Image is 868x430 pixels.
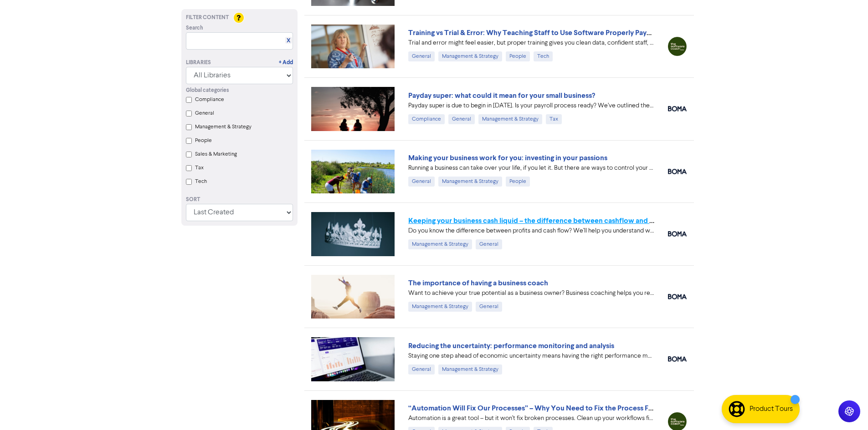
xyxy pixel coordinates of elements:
[408,38,654,48] div: Trial and error might feel easier, but proper training gives you clean data, confident staff, and...
[668,231,687,237] img: boma_accounting
[408,341,614,350] a: Reducing the uncertainty: performance monitoring and analysis
[438,364,502,374] div: Management & Strategy
[408,404,659,413] a: “Automation Will Fix Our Processes” – Why You Need to Fix the Process First
[408,101,654,111] div: Payday super is due to begin in July 2026. Is your payroll process ready? We’ve outlined the key ...
[195,109,214,117] label: General
[186,14,293,22] div: Filter Content
[448,114,475,124] div: General
[408,114,445,124] div: Compliance
[438,51,502,61] div: Management & Strategy
[408,216,668,225] a: Keeping your business cash liquid – the difference between cashflow and profit
[408,239,472,249] div: Management & Strategy
[186,24,203,32] span: Search
[408,153,607,162] a: Making your business work for you: investing in your passions
[195,96,224,104] label: Compliance
[668,37,687,56] img: thesoftwarecoach
[408,163,654,173] div: Running a business can take over your life, if you let it. But there are ways to control your wor...
[195,177,207,186] label: Tech
[195,150,237,158] label: Sales & Marketing
[186,59,211,67] div: Libraries
[408,91,595,100] a: Payday super: what could it mean for your small business?
[408,177,435,187] div: General
[195,137,212,145] label: People
[195,164,204,172] label: Tax
[287,37,290,44] a: X
[822,386,868,430] iframe: Chat Widget
[408,226,654,236] div: Do you know the difference between profits and cash flow? We’ll help you understand why cash is k...
[668,356,687,362] img: boma
[668,294,687,299] img: boma
[408,288,654,298] div: Want to achieve your true potential as a business owner? Business coaching helps you review, anal...
[478,114,542,124] div: Management & Strategy
[438,177,502,187] div: Management & Strategy
[408,414,654,423] div: Automation is a great tool – but it won’t fix broken processes. Clean up your workflows first, th...
[668,169,687,174] img: boma
[506,177,530,187] div: People
[408,351,654,361] div: Staying one step ahead of economic uncertainty means having the right performance metrics at your...
[408,364,435,374] div: General
[408,28,663,37] a: Training vs Trial & Error: Why Teaching Staff to Use Software Properly Pays Off
[476,302,502,312] div: General
[506,51,530,61] div: People
[186,86,293,95] div: Global categories
[408,278,548,288] a: The importance of having a business coach
[279,59,293,67] a: + Add
[668,106,687,111] img: boma
[408,51,435,61] div: General
[546,114,562,124] div: Tax
[534,51,553,61] div: Tech
[195,123,252,131] label: Management & Strategy
[408,302,472,312] div: Management & Strategy
[476,239,502,249] div: General
[186,196,293,204] div: Sort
